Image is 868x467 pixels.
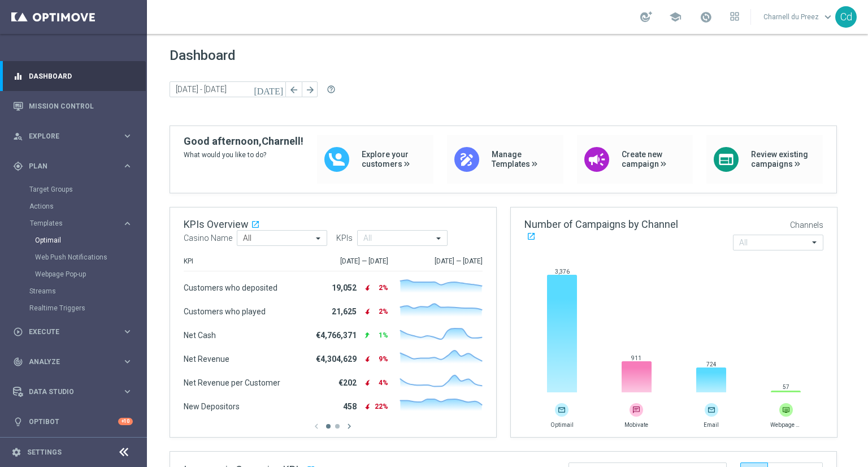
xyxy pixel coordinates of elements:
[29,61,133,91] a: Dashboard
[30,220,122,227] div: Templates
[122,386,133,397] i: keyboard_arrow_right
[12,72,133,81] button: equalizer Dashboard
[13,71,23,81] i: equalizer
[122,161,133,171] i: keyboard_arrow_right
[12,102,133,111] button: Mission Control
[27,449,62,456] a: Settings
[29,407,118,436] a: Optibot
[29,283,146,300] div: Streams
[122,326,133,337] i: keyboard_arrow_right
[13,327,23,337] i: play_circle_outline
[12,417,133,426] button: lightbulb Optibot +10
[30,220,111,227] span: Templates
[13,357,23,367] i: track_changes
[29,358,122,365] span: Analyze
[29,304,118,313] a: Realtime Triggers
[35,266,146,283] div: Webpage Pop-up
[29,219,133,228] button: Templates keyboard_arrow_right
[29,185,118,194] a: Target Groups
[762,8,835,25] a: Charnell du Preezkeyboard_arrow_down
[13,407,133,436] div: Optibot
[13,387,122,397] div: Data Studio
[29,215,146,283] div: Templates
[835,6,857,28] div: Cd
[35,249,146,266] div: Web Push Notifications
[118,418,133,425] div: +10
[29,181,146,198] div: Target Groups
[669,11,682,23] span: school
[29,163,122,170] span: Plan
[29,202,118,211] a: Actions
[29,388,122,395] span: Data Studio
[12,357,133,366] button: track_changes Analyze keyboard_arrow_right
[35,236,118,245] a: Optimail
[13,131,23,141] i: person_search
[12,132,133,141] button: person_search Explore keyboard_arrow_right
[11,447,21,457] i: settings
[13,91,133,121] div: Mission Control
[13,161,23,171] i: gps_fixed
[122,218,133,229] i: keyboard_arrow_right
[122,131,133,141] i: keyboard_arrow_right
[13,131,122,141] div: Explore
[122,356,133,367] i: keyboard_arrow_right
[13,417,23,427] i: lightbulb
[822,11,834,23] span: keyboard_arrow_down
[29,91,133,121] a: Mission Control
[12,387,133,396] button: Data Studio keyboard_arrow_right
[29,287,118,296] a: Streams
[13,357,122,367] div: Analyze
[12,162,133,171] button: gps_fixed Plan keyboard_arrow_right
[29,328,122,335] span: Execute
[29,198,146,215] div: Actions
[13,327,122,337] div: Execute
[29,133,122,140] span: Explore
[13,161,122,171] div: Plan
[29,300,146,317] div: Realtime Triggers
[35,270,118,279] a: Webpage Pop-up
[12,327,133,336] button: play_circle_outline Execute keyboard_arrow_right
[35,253,118,262] a: Web Push Notifications
[35,232,146,249] div: Optimail
[13,61,133,91] div: Dashboard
